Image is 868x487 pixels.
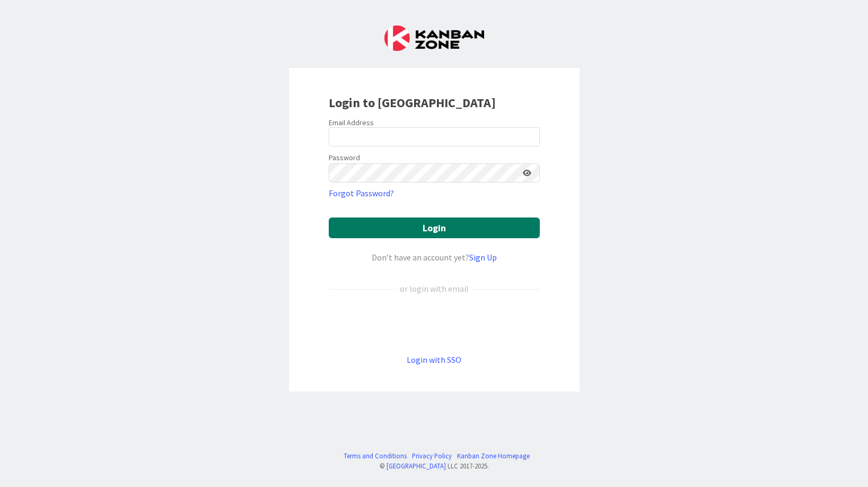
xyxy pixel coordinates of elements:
[457,451,530,461] a: Kanban Zone Homepage
[323,312,545,336] iframe: Sign in with Google Button
[329,218,540,238] button: Login
[397,282,471,295] div: or login with email
[329,251,540,264] div: Don’t have an account yet?
[469,252,497,263] a: Sign Up
[344,451,407,461] a: Terms and Conditions
[338,461,530,471] div: © LLC 2017- 2025 .
[407,354,461,365] a: Login with SSO
[329,187,394,199] a: Forgot Password?
[329,118,374,127] label: Email Address
[329,152,360,163] label: Password
[387,462,446,470] a: [GEOGRAPHIC_DATA]
[329,94,496,111] b: Login to [GEOGRAPHIC_DATA]
[384,25,484,51] img: Kanban Zone
[412,451,452,461] a: Privacy Policy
